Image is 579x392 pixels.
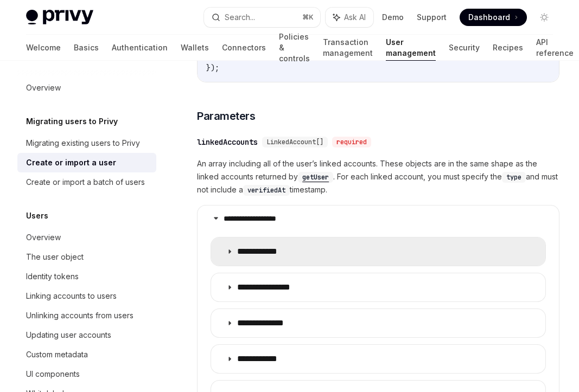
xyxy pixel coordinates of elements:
span: ⌘ K [302,13,314,22]
div: Migrating existing users to Privy [26,137,140,150]
a: Migrating existing users to Privy [17,133,156,153]
a: User management [386,35,436,61]
span: }); [206,63,219,73]
a: UI components [17,364,156,384]
code: verifiedAt [243,185,290,196]
div: required [332,137,371,147]
a: Identity tokens [17,267,156,286]
a: Custom metadata [17,345,156,364]
a: Security [449,35,480,61]
a: Overview [17,78,156,98]
div: Search... [225,11,255,24]
a: Welcome [26,35,61,61]
h5: Users [26,209,48,222]
div: Identity tokens [26,270,79,283]
a: Transaction management [323,35,373,61]
span: LinkedAccount[] [266,138,323,146]
button: Ask AI [326,8,373,27]
img: light logo [26,10,93,25]
div: Unlinking accounts from users [26,309,133,322]
button: Toggle dark mode [536,9,553,26]
a: getUser [298,172,333,181]
a: Basics [74,35,99,61]
div: Updating user accounts [26,329,111,342]
a: Updating user accounts [17,325,156,345]
div: Custom metadata [26,348,88,361]
a: Overview [17,228,156,247]
a: Policies & controls [279,35,310,61]
a: Linking accounts to users [17,286,156,306]
a: Dashboard [460,9,527,26]
a: Wallets [181,35,209,61]
a: Create or import a batch of users [17,172,156,192]
div: Create or import a batch of users [26,176,145,189]
a: The user object [17,247,156,267]
div: Create or import a user [26,156,116,169]
div: linkedAccounts [197,137,258,147]
span: Dashboard [468,12,510,23]
a: Recipes [493,35,523,61]
a: Demo [382,12,404,23]
a: Unlinking accounts from users [17,306,156,325]
a: Authentication [112,35,168,61]
span: Ask AI [344,12,366,23]
h5: Migrating users to Privy [26,115,118,128]
span: An array including all of the user’s linked accounts. These objects are in the same shape as the ... [197,157,559,196]
a: Support [417,12,447,23]
div: The user object [26,250,84,264]
button: Search...⌘K [204,8,320,27]
a: Create or import a user [17,153,156,172]
div: Overview [26,231,61,244]
a: Connectors [222,35,266,61]
div: Overview [26,81,61,94]
code: type [502,172,526,183]
code: getUser [298,172,333,183]
span: Parameters [197,108,255,124]
div: Linking accounts to users [26,290,117,303]
a: API reference [536,35,574,61]
div: UI components [26,368,80,381]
